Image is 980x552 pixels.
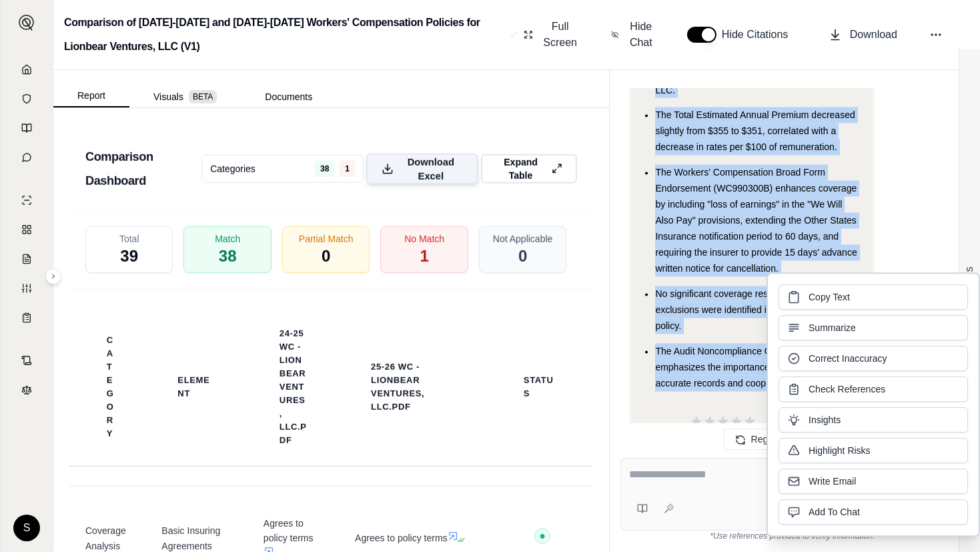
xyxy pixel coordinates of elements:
[119,232,139,246] span: Total
[724,429,861,450] button: Regenerate Response
[366,154,478,184] button: Download Excel
[64,11,505,59] h2: Comparison of [DATE]-[DATE] and [DATE]-[DATE] Workers' Compensation Policies for Lionbear Venture...
[809,290,850,304] span: Copy Text
[404,232,444,246] span: No Match
[9,376,45,403] a: Legal Search Engine
[823,21,903,48] button: Download
[189,90,217,103] span: BETA
[399,155,462,183] span: Download Excel
[779,438,968,463] button: Highlight Risks
[627,19,655,51] span: Hide Chat
[534,528,550,549] button: ●
[655,289,858,332] span: No significant coverage restrictions or broadened exclusions were identified in the [DATE]-[DATE]...
[355,352,476,422] th: 25-26 WC - Lionbear Ventures, LLC.pdf
[850,27,897,43] span: Download
[201,155,364,183] button: Categories381
[9,144,45,171] a: Chat
[809,505,860,519] span: Add To Chat
[779,407,968,433] button: Insights
[9,246,45,272] a: Claim Coverage
[751,434,845,445] span: Regenerate Response
[9,304,45,331] a: Coverage Table
[129,86,241,107] button: Visuals
[53,85,129,107] button: Report
[215,232,240,246] span: Match
[493,232,553,246] span: Not Applicable
[9,216,45,243] a: Policy Comparisons
[315,161,334,177] span: 38
[340,161,355,177] span: 1
[13,9,40,36] button: Expand sidebar
[161,366,231,408] th: Element
[809,475,856,488] span: Write Email
[19,15,35,31] img: Expand sidebar
[655,21,841,95] span: The core policy provisions and most endorsements are consistent between the [DATE]-[DATE] and [DA...
[518,13,584,56] button: Full Screen
[809,413,841,427] span: Insights
[210,162,256,176] span: Categories
[355,531,476,546] span: Agrees to policy terms
[219,246,237,267] span: 38
[655,346,853,389] span: The Audit Noncompliance Charge Endorsement emphasizes the importance of maintaining accurate reco...
[606,13,660,56] button: Hide Chat
[13,515,40,541] div: S
[809,352,887,365] span: Correct Inaccuracy
[508,366,572,408] th: Status
[9,115,45,142] a: Prompt Library
[539,531,546,541] span: ●
[809,321,856,334] span: Summarize
[722,27,797,43] span: Hide Citations
[420,246,428,267] span: 1
[9,85,45,112] a: Documents Vault
[496,156,546,182] span: Expand Table
[9,347,45,374] a: Contract Analysis
[120,246,138,267] span: 39
[481,154,578,184] button: Expand Table
[642,419,684,446] button: Copy
[518,246,527,267] span: 0
[779,376,968,402] button: Check References
[809,382,885,396] span: Check References
[779,499,968,525] button: Add To Chat
[655,168,857,274] span: The Workers' Compensation Broad Form Endorsement (WC990300B) enhances coverage by including "loss...
[779,284,968,310] button: Copy Text
[299,232,354,246] span: Partial Match
[779,346,968,371] button: Correct Inaccuracy
[241,86,336,107] button: Documents
[965,266,975,314] span: CONTENTS
[620,531,964,541] div: *Use references provided to verify information.
[9,275,45,302] a: Custom Report
[541,19,579,51] span: Full Screen
[322,246,330,267] span: 0
[779,469,968,494] button: Write Email
[45,268,61,284] button: Expand sidebar
[9,187,45,214] a: Single Policy
[85,145,201,194] h3: Comparison Dashboard
[264,319,323,455] th: 24-25 WC - Lionbear Ventures, LLC.pdf
[91,326,130,449] th: Category
[779,315,968,340] button: Summarize
[655,110,855,153] span: The Total Estimated Annual Premium decreased slightly from $355 to $351, correlated with a decrea...
[809,444,871,457] span: Highlight Risks
[9,56,45,83] a: Home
